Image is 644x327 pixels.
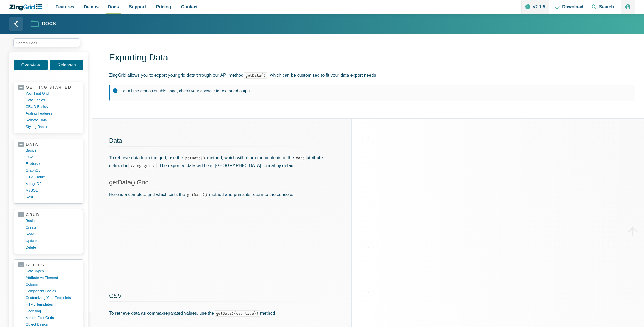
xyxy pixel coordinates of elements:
a: Attribute vs Element [26,274,79,281]
a: your first grid [26,90,79,97]
a: Docs [31,19,56,29]
a: CSV [109,292,122,299]
span: Contact [181,3,198,11]
a: GraphQL [26,167,79,174]
a: rest [26,194,79,200]
span: Pricing [156,3,171,11]
a: guides [18,262,79,268]
a: styling basics [26,123,79,130]
a: component basics [26,288,79,294]
a: delete [26,244,79,251]
p: For all the demos on this page, check your console for exported output. [121,87,630,95]
code: getData() [183,155,207,161]
a: CSV [26,154,79,160]
code: <zing-grid> [128,163,157,169]
a: CRUD basics [26,103,79,110]
a: column [26,281,79,288]
a: read [26,231,79,237]
a: basics [26,217,79,224]
a: remote data [26,117,79,123]
a: Data [109,137,122,144]
a: licensing [26,308,79,314]
p: To retrieve data as comma-separated values, use the method. [109,309,335,317]
input: search input [13,38,80,47]
a: MySQL [26,187,79,194]
a: crud [18,212,79,217]
code: getData() [185,192,209,198]
a: HTML templates [26,301,79,308]
a: create [26,224,79,231]
a: firebase [26,160,79,167]
p: Here is a complete grid which calls the method and prints its return to the console: [109,191,335,198]
iframe: Demo loaded in iFrame [368,137,627,248]
code: getData() [244,72,267,79]
a: update [26,237,79,244]
a: HTML table [26,174,79,180]
a: data basics [26,97,79,103]
a: data types [26,268,79,274]
span: Demos [84,3,99,11]
a: Overview [14,60,48,70]
code: data [294,155,307,161]
p: ZingGrid allows you to export your grid data through our API method , which can be customized to ... [109,71,635,79]
span: Docs [108,3,119,11]
a: basics [26,147,79,154]
a: data [18,142,79,147]
a: Releases [50,60,83,70]
a: customizing your endpoints [26,294,79,301]
a: ZingChart Logo. Click to return to the homepage [9,4,45,11]
a: mobile first grids [26,314,79,321]
strong: Docs [42,21,56,26]
a: MongoDB [26,180,79,187]
a: getting started [18,85,79,90]
h1: Exporting Data [109,52,635,64]
span: Support [129,3,146,11]
a: adding features [26,110,79,117]
p: To retrieve data from the grid, use the method, which will return the contents of the attribute d... [109,154,335,169]
span: Features [56,3,74,11]
a: getData() Grid [109,179,149,186]
code: getData({csv:true}) [214,310,260,317]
